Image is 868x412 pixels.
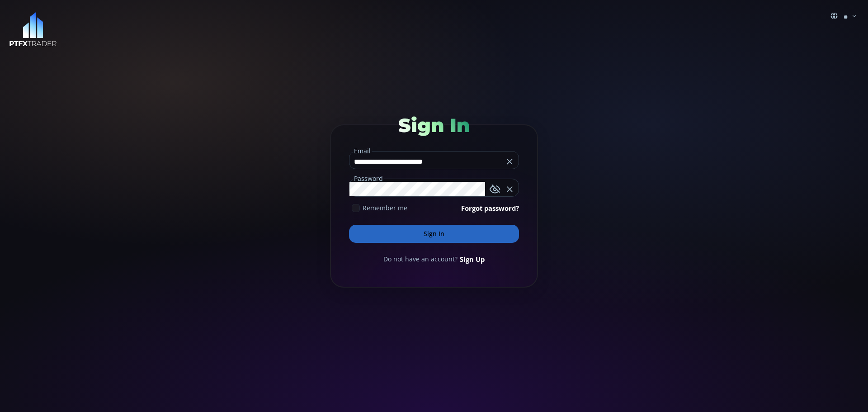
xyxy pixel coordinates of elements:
[9,12,57,47] img: LOGO
[349,225,519,243] button: Sign In
[461,203,519,213] a: Forgot password?
[460,254,485,264] a: Sign Up
[398,114,470,137] span: Sign In
[363,203,407,213] span: Remember me
[349,254,519,264] div: Do not have an account?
